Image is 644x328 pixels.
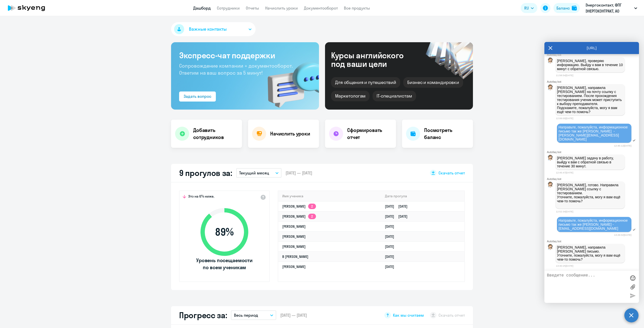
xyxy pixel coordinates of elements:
[547,244,553,251] img: bot avatar
[304,6,338,11] a: Документооборот
[282,204,316,209] a: [PERSON_NAME]2
[556,5,570,11] div: Баланс
[585,2,632,14] p: Энергоконтакт, ФПГ ЭНЕРГОКОНТРАКТ, АО
[557,183,623,207] p: [PERSON_NAME], готово. Направила [PERSON_NAME] ссылку с тестированием. Уточните, пожалуйста, могу...
[280,312,307,318] span: [DATE] — [DATE]
[195,257,253,271] span: Уровень посещаемости по всем ученикам
[385,244,398,249] a: [DATE]
[282,264,306,269] a: [PERSON_NAME]
[189,26,227,32] span: Важные контакты
[184,93,211,99] div: Задать вопрос
[260,53,319,110] img: bg-img
[179,50,311,60] h3: Экспресс-чат поддержки
[547,182,553,189] img: bot avatar
[344,6,370,11] a: Все продукты
[193,6,211,11] a: Дашборд
[557,86,623,114] p: [PERSON_NAME], направила [PERSON_NAME] на почту ссылку с тестированием. После прохождения тестиро...
[331,51,417,68] div: Курсы английского под ваши цели
[556,210,573,213] time: 12:52:34[DATE]
[629,283,636,291] label: Лимит 10 файлов
[547,151,639,154] div: Autofaq bot
[308,214,316,219] app-skyeng-badge: 2
[547,177,639,180] div: Autofaq bot
[572,6,577,11] img: balance
[347,127,392,141] h4: Сформировать отчет
[583,2,640,14] button: Энергоконтакт, ФПГ ЭНЕРГОКОНТРАКТ, АО
[265,6,298,11] a: Начислить уроки
[179,63,293,76] span: Сопровождение компании + документооборот. Ответим на ваш вопрос за 5 минут!
[547,240,639,243] div: Autofaq bot
[524,5,529,11] span: RU
[286,170,312,176] span: [DATE] — [DATE]
[193,127,238,141] h4: Добавить сотрудников
[381,191,464,201] th: Дата прогула
[385,254,398,259] a: [DATE]
[179,91,216,102] button: Задать вопрос
[231,310,276,320] button: Весь период
[558,125,629,141] span: Направьте, пожалуйста, информационное письмо так же [PERSON_NAME] - [PERSON_NAME][EMAIL_ADDRESS][...
[331,91,370,101] div: Маркетологам
[547,155,553,162] img: bot avatar
[373,91,416,101] div: IT-специалистам
[557,156,623,168] p: [PERSON_NAME] задачу в работу, выйду к вам с обратной связью в течение 30 минут.
[385,214,412,219] a: [DATE][DATE]
[385,224,398,229] a: [DATE]
[282,244,306,249] a: [PERSON_NAME]
[614,144,631,147] time: 12:45:12[DATE]
[547,84,553,92] img: bot avatar
[556,117,573,120] time: 12:06:00[DATE]
[403,77,463,88] div: Бизнес и командировки
[246,6,259,11] a: Отчеты
[217,6,240,11] a: Сотрудники
[558,218,629,230] span: Направьте, пожалуйста, информационное письмо так же [PERSON_NAME] - [EMAIL_ADDRESS][DOMAIN_NAME]
[179,168,232,178] h2: 9 прогулов за:
[234,312,258,318] p: Весь период
[557,245,623,261] p: [PERSON_NAME], направила [PERSON_NAME] письмо. Уточните, пожалуйста, могу я вам ещё чем-то помочь?
[282,214,316,219] a: [PERSON_NAME]2
[282,254,308,259] a: В [PERSON_NAME]
[385,204,412,209] a: [DATE][DATE]
[521,3,537,13] button: RU
[438,170,465,176] span: Скачать отчет
[556,74,573,77] time: 11:58:54[DATE]
[385,264,398,269] a: [DATE]
[547,80,639,83] div: Autofaq bot
[236,168,281,178] button: Текущий месяц
[553,3,580,13] button: Балансbalance
[179,310,227,320] h2: Прогресс за:
[556,171,573,174] time: 12:45:47[DATE]
[278,191,381,201] th: Имя ученика
[557,59,623,71] p: [PERSON_NAME], проверяю информацию. Выйду к вам в течение 10 минут с обратной связью.
[556,264,573,267] time: 13:30:25[DATE]
[308,204,316,209] app-skyeng-badge: 2
[331,77,400,88] div: Для общения и путешествий
[239,170,269,176] p: Текущий месяц
[282,224,306,229] a: [PERSON_NAME]
[195,226,253,238] span: 89 %
[188,194,214,200] span: Это на 6% ниже,
[171,22,256,36] button: Важные контакты
[547,53,639,56] div: Autofaq bot
[424,127,469,141] h4: Посмотреть баланс
[547,58,553,65] img: bot avatar
[385,234,398,239] a: [DATE]
[614,233,631,236] time: 13:26:02[DATE]
[393,312,424,318] span: Как мы считаем
[270,130,310,137] h4: Начислить уроки
[282,234,306,239] a: [PERSON_NAME]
